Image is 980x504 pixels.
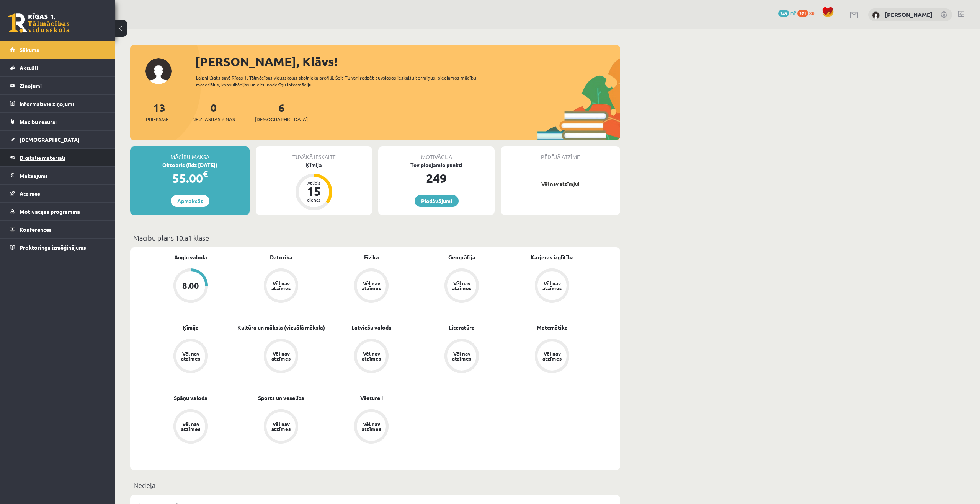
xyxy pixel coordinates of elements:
div: Mācību maksa [130,146,250,161]
a: Digitālie materiāli [10,149,105,166]
a: [DEMOGRAPHIC_DATA] [10,131,105,148]
a: Angļu valoda [174,253,207,261]
img: Klāvs Krūziņš [872,11,880,19]
a: Vēl nav atzīmes [145,339,236,375]
a: Vēsture I [360,394,383,402]
a: Vēl nav atzīmes [236,339,326,375]
span: Priekšmeti [146,115,172,123]
a: Vēl nav atzīmes [416,339,507,375]
a: Vēl nav atzīmes [326,268,416,304]
a: Vēl nav atzīmes [326,339,416,375]
div: 249 [378,169,495,187]
span: Sākums [20,46,39,53]
span: Konferences [20,226,52,233]
a: Ziņojumi [10,77,105,94]
span: Atzīmes [20,190,40,197]
a: Vēl nav atzīmes [236,268,326,304]
a: Sākums [10,41,105,59]
p: Vēl nav atzīmju! [505,180,616,188]
a: Sports un veselība [258,394,304,402]
a: Vēl nav atzīmes [145,409,236,445]
div: Vēl nav atzīmes [270,351,292,361]
span: Mācību resursi [20,118,57,125]
div: Tuvākā ieskaite [256,146,372,161]
a: 271 xp [797,10,818,16]
div: 55.00 [130,169,250,187]
span: Neizlasītās ziņas [192,115,235,123]
span: Digitālie materiāli [20,154,65,161]
a: Datorika [270,253,292,261]
div: Vēl nav atzīmes [180,351,201,361]
a: Ģeogrāfija [448,253,475,261]
span: 249 [778,10,789,17]
legend: Maksājumi [20,167,105,184]
div: 15 [302,185,325,197]
div: Oktobris (līdz [DATE]) [130,161,250,169]
span: € [203,168,208,179]
div: Vēl nav atzīmes [270,421,292,431]
a: 0Neizlasītās ziņas [192,101,235,123]
a: Motivācijas programma [10,203,105,220]
span: [DEMOGRAPHIC_DATA] [20,136,80,143]
a: 13Priekšmeti [146,101,172,123]
span: Proktoringa izmēģinājums [20,244,86,251]
div: Vēl nav atzīmes [361,351,382,361]
div: Atlicis [302,180,325,185]
a: Karjeras izglītība [531,253,574,261]
span: Aktuāli [20,64,38,71]
div: Vēl nav atzīmes [541,351,563,361]
span: Motivācijas programma [20,208,80,215]
span: [DEMOGRAPHIC_DATA] [255,115,308,123]
a: Piedāvājumi [415,195,459,207]
a: Fizika [364,253,379,261]
div: Vēl nav atzīmes [541,281,563,291]
a: 6[DEMOGRAPHIC_DATA] [255,101,308,123]
a: Vēl nav atzīmes [236,409,326,445]
a: Ķīmija [183,324,199,332]
p: Mācību plāns 10.a1 klase [133,232,617,243]
a: Latviešu valoda [351,324,392,332]
a: Mācību resursi [10,113,105,130]
div: 8.00 [182,281,199,290]
span: mP [790,10,796,16]
a: Vēl nav atzīmes [326,409,416,445]
div: Pēdējā atzīme [501,146,620,161]
div: Vēl nav atzīmes [361,281,382,291]
a: Rīgas 1. Tālmācības vidusskola [8,13,70,33]
a: Konferences [10,221,105,238]
p: Nedēļa [133,480,617,490]
a: Spāņu valoda [174,394,207,402]
div: Vēl nav atzīmes [451,351,472,361]
div: Vēl nav atzīmes [451,281,472,291]
a: 8.00 [145,268,236,304]
div: Motivācija [378,146,495,161]
span: 271 [797,10,808,17]
span: xp [809,10,814,16]
a: Maksājumi [10,167,105,184]
div: Tev pieejamie punkti [378,161,495,169]
a: Vēl nav atzīmes [416,268,507,304]
legend: Ziņojumi [20,77,105,94]
a: Atzīmes [10,185,105,202]
a: 249 mP [778,10,796,16]
a: Matemātika [537,324,568,332]
legend: Informatīvie ziņojumi [20,95,105,112]
a: Aktuāli [10,59,105,76]
div: dienas [302,197,325,202]
a: Literatūra [449,324,475,332]
div: Ķīmija [256,161,372,169]
div: Vēl nav atzīmes [270,281,292,291]
a: Informatīvie ziņojumi [10,95,105,112]
a: [PERSON_NAME] [885,11,933,18]
a: Ķīmija Atlicis 15 dienas [256,161,372,211]
div: [PERSON_NAME], Klāvs! [195,52,620,71]
a: Apmaksāt [171,195,209,207]
a: Kultūra un māksla (vizuālā māksla) [237,324,325,332]
div: Vēl nav atzīmes [361,421,382,431]
a: Vēl nav atzīmes [507,268,597,304]
div: Laipni lūgts savā Rīgas 1. Tālmācības vidusskolas skolnieka profilā. Šeit Tu vari redzēt tuvojošo... [196,74,490,88]
a: Proktoringa izmēģinājums [10,239,105,256]
a: Vēl nav atzīmes [507,339,597,375]
div: Vēl nav atzīmes [180,421,201,431]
